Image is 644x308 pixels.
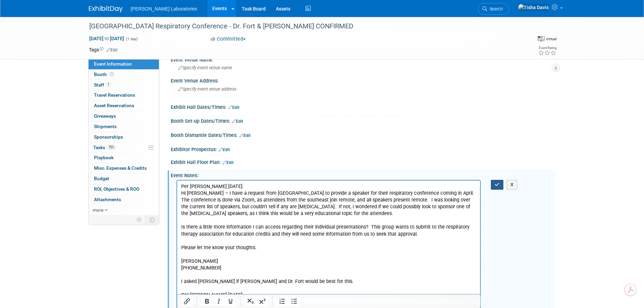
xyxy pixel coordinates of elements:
[94,197,121,202] span: Attachments
[213,297,224,306] button: Italic
[288,297,300,306] button: Bullet list
[125,37,138,41] span: (1 day)
[89,143,159,153] a: Tasks75%
[222,160,234,165] a: Edit
[94,82,111,88] span: Staff
[257,297,268,306] button: Superscript
[89,153,159,163] a: Playbook
[208,35,248,43] button: Committed
[89,90,159,100] a: Travel Reservations
[478,3,509,15] a: Search
[94,176,109,181] span: Budget
[538,35,557,42] div: Event Format
[518,4,549,11] img: Tisha Davis
[201,297,213,306] button: Bold
[89,163,159,173] a: Misc. Expenses & Credits
[89,184,159,194] a: ROI, Objectives & ROO
[106,82,111,87] span: 1
[89,111,159,121] a: Giveaways
[181,297,193,306] button: Insert/edit link
[262,254,265,258] sup: th
[89,80,159,90] a: Staff1
[228,105,239,110] a: Edit
[171,76,555,84] div: Event Venue Address:
[93,207,103,213] span: more
[178,65,232,70] span: Specify event venue name
[171,144,555,153] div: Exhibitor Prospectus:
[94,124,117,129] span: Shipments
[89,122,159,132] a: Shipments
[171,170,555,179] div: Event Notes:
[89,174,159,184] a: Budget
[89,101,159,111] a: Asset Reservations
[87,20,517,32] div: [GEOGRAPHIC_DATA] Respiratory Conference - Dr. Fort & [PERSON_NAME] CONFIRMED
[171,102,555,111] div: Exhibit Hall Dates/Times:
[94,92,135,98] span: Travel Reservations
[134,215,145,224] td: Personalize Event Tab Strip
[89,195,159,205] a: Attachments
[89,6,123,13] img: ExhibitDay
[277,297,288,306] button: Numbered list
[89,59,159,69] a: Event Information
[93,145,116,150] span: Tasks
[507,180,518,190] button: X
[94,186,139,192] span: ROI, Objectives & ROO
[538,46,556,50] div: Event Rating
[89,35,124,42] span: [DATE] [DATE]
[89,46,118,53] td: Tags
[145,215,159,224] td: Toggle Event Tabs
[225,297,236,306] button: Underline
[89,70,159,80] a: Booth
[109,72,115,77] span: Booth not reserved yet
[89,205,159,215] a: more
[232,119,243,124] a: Edit
[94,61,132,67] span: Event Information
[219,147,230,152] a: Edit
[94,165,147,171] span: Misc. Expenses & Credits
[106,48,118,52] a: Edit
[107,145,116,150] span: 75%
[94,103,134,108] span: Asset Reservations
[171,116,555,125] div: Booth Set-up Dates/Times:
[94,155,114,160] span: Playbook
[487,6,503,11] span: Search
[245,297,256,306] button: Subscript
[171,130,555,139] div: Booth Dismantle Dates/Times:
[131,6,197,11] span: [PERSON_NAME] Laboratories
[487,35,557,45] div: Event Format
[171,157,555,166] div: Exhibit Hall Floor Plan:
[239,133,251,138] a: Edit
[538,36,545,42] img: Format-Virtual.png
[94,134,123,140] span: Sponsorships
[178,87,236,92] span: Specify event venue address
[94,72,115,77] span: Booth
[109,192,113,197] sup: th
[546,37,557,42] div: Virtual
[89,132,159,142] a: Sponsorships
[94,113,116,119] span: Giveaways
[103,36,110,41] span: to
